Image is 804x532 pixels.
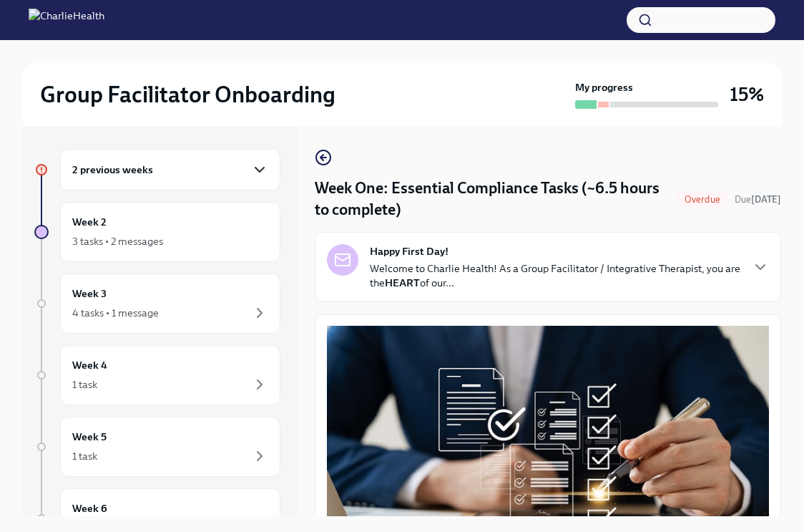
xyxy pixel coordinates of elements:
div: 1 task [72,377,97,392]
div: 3 tasks • 2 messages [72,234,163,248]
div: 2 previous weeks [60,149,280,190]
h4: Week One: Essential Compliance Tasks (~6.5 hours to complete) [315,178,670,221]
h3: 15% [730,82,764,107]
strong: [DATE] [751,194,781,205]
span: August 18th, 2025 10:00 [735,193,781,206]
div: 4 tasks • 1 message [72,306,159,320]
strong: Happy First Day! [370,244,448,258]
p: Welcome to Charlie Health! As a Group Facilitator / Integrative Therapist, you are the of our... [370,261,740,290]
img: CharlieHealth [29,9,104,32]
h2: Group Facilitator Onboarding [40,80,335,109]
a: Week 51 task [34,417,280,477]
span: Overdue [676,194,729,205]
strong: My progress [575,80,633,95]
span: Due [735,194,781,205]
h6: Week 2 [72,214,107,230]
a: Week 41 task [34,345,280,405]
strong: HEART [385,276,420,289]
a: Week 34 tasks • 1 message [34,274,280,334]
h6: Week 3 [72,286,107,301]
a: Week 23 tasks • 2 messages [34,202,280,262]
div: 1 task [72,449,97,463]
h6: Week 4 [72,357,107,373]
h6: Week 5 [72,429,107,445]
h6: 2 previous weeks [72,162,153,178]
h6: Week 6 [72,500,107,516]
